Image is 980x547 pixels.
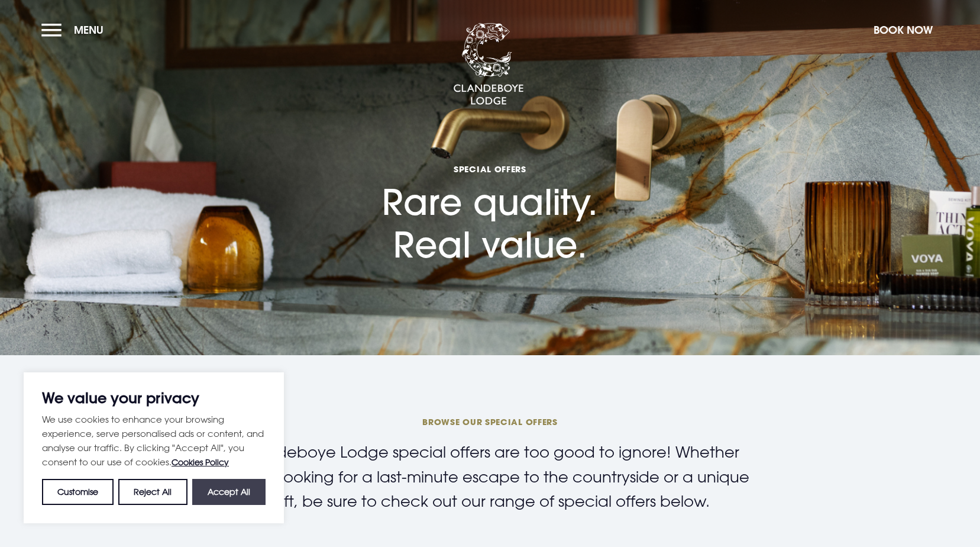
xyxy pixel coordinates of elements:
button: Customise [42,479,114,505]
button: Accept All [192,479,266,505]
span: Special Offers [382,163,598,175]
span: Menu [74,23,104,37]
button: Menu [41,17,109,43]
img: Clandeboye Lodge [453,23,524,106]
p: We value your privacy [42,391,266,405]
button: Reject All [118,479,187,505]
button: Book Now [868,17,939,43]
h1: Rare quality. Real value. [382,95,598,265]
div: We value your privacy [24,372,284,523]
p: Clandeboye Lodge special offers are too good to ignore! Whether you're looking for a last-minute ... [218,440,762,514]
p: We use cookies to enhance your browsing experience, serve personalised ads or content, and analys... [42,412,266,469]
a: Cookies Policy [172,457,229,467]
span: BROWSE OUR SPECIAL OFFERS [208,416,771,427]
